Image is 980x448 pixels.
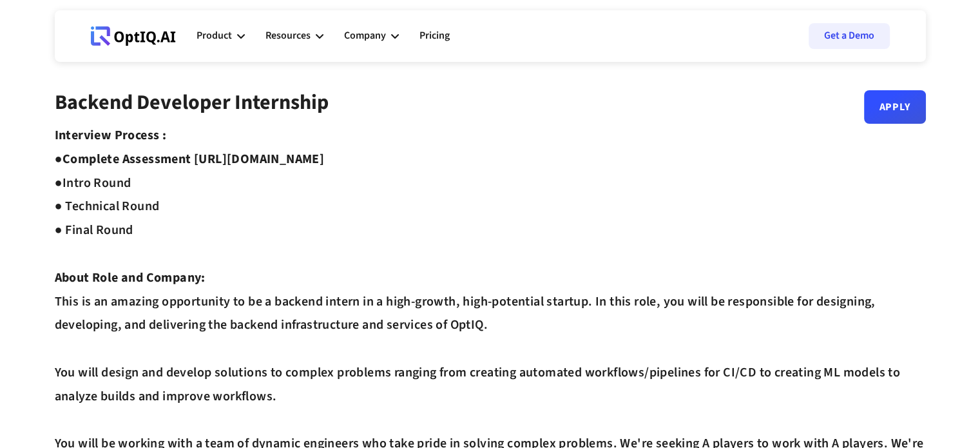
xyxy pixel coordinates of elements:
[197,27,232,44] div: Product
[344,27,386,44] div: Company
[55,150,325,192] strong: Complete Assessment [URL][DOMAIN_NAME] ●
[265,27,311,44] div: Resources
[55,126,167,144] strong: Interview Process :
[197,17,245,55] div: Product
[265,17,323,55] div: Resources
[91,17,176,55] a: Webflow Homepage
[864,90,926,124] a: Apply
[419,17,450,55] a: Pricing
[809,23,890,49] a: Get a Demo
[344,17,399,55] div: Company
[55,88,329,117] strong: Backend Developer Internship
[55,269,206,287] strong: About Role and Company:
